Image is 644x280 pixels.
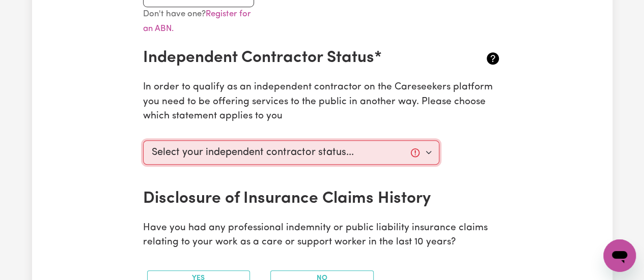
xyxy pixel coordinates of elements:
[143,48,442,68] h2: Independent Contractor Status*
[143,221,501,251] p: Have you had any professional indemnity or public liability insurance claims relating to your wor...
[143,10,251,33] a: Register for an ABN.
[143,10,251,33] small: Don't have one?
[603,239,636,272] iframe: Button to launch messaging window
[143,189,442,208] h2: Disclosure of Insurance Claims History
[143,80,501,124] p: In order to qualify as an independent contractor on the Careseekers platform you need to be offer...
